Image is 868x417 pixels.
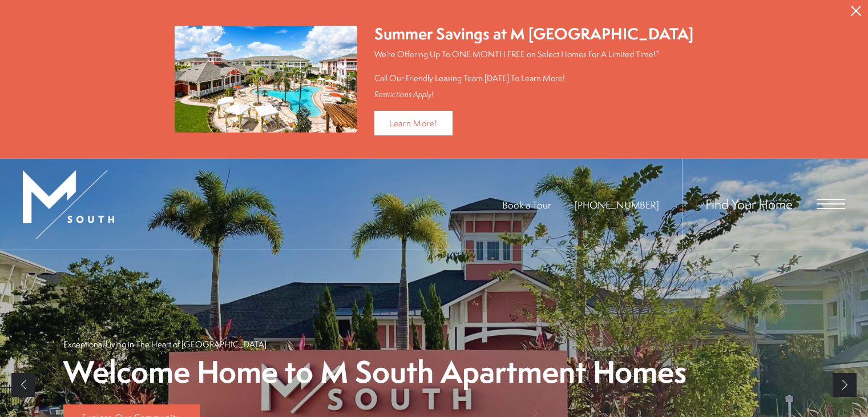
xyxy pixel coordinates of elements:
[575,198,659,211] a: Call Us at 813-570-8014
[175,26,357,133] img: Summer Savings at M South Apartments
[374,111,453,135] a: Learn More!
[374,48,693,84] p: We're Offering Up To ONE MONTH FREE on Select Homes For A Limited Time!* Call Our Friendly Leasin...
[502,198,551,211] a: Book a Tour
[63,338,267,350] p: Exceptional Living in The Heart of [GEOGRAPHIC_DATA]
[833,373,857,397] a: Next
[817,199,845,209] button: Open Menu
[374,90,693,99] div: Restrictions Apply!
[374,23,693,45] div: Summer Savings at M [GEOGRAPHIC_DATA]
[705,195,793,213] a: Find Your Home
[575,198,659,211] span: [PHONE_NUMBER]
[23,170,114,239] img: MSouth
[11,373,35,397] a: Previous
[63,356,687,388] p: Welcome Home to M South Apartment Homes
